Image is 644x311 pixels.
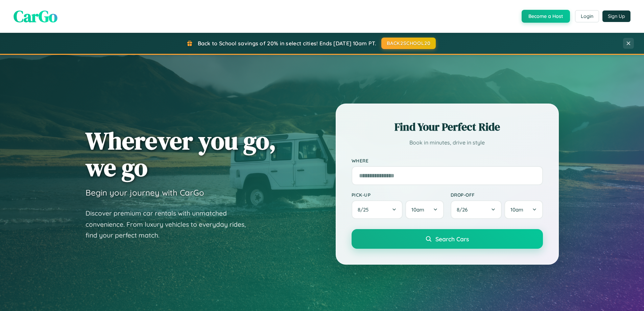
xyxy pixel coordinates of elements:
p: Discover premium car rentals with unmatched convenience. From luxury vehicles to everyday rides, ... [86,208,255,241]
span: 10am [411,206,424,213]
span: 8 / 25 [358,206,372,213]
label: Pick-up [352,192,444,198]
span: CarGo [14,5,57,27]
span: 8 / 26 [457,206,471,213]
button: Sign Up [602,10,630,22]
span: 10am [510,206,523,213]
button: Search Cars [352,229,543,249]
label: Drop-off [451,192,543,198]
button: BACK2SCHOOL20 [381,38,436,49]
h1: Wherever you go, we go [86,127,276,181]
button: 8/26 [451,200,502,219]
button: 8/25 [352,200,403,219]
button: Become a Host [522,10,570,23]
button: 10am [504,200,543,219]
button: 10am [405,200,444,219]
span: Search Cars [435,235,469,243]
p: Book in minutes, drive in style [352,138,543,148]
button: Login [575,10,599,22]
label: Where [352,158,543,163]
h3: Begin your journey with CarGo [86,187,204,198]
span: Back to School savings of 20% in select cities! Ends [DATE] 10am PT. [198,40,376,47]
h2: Find Your Perfect Ride [352,119,543,134]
